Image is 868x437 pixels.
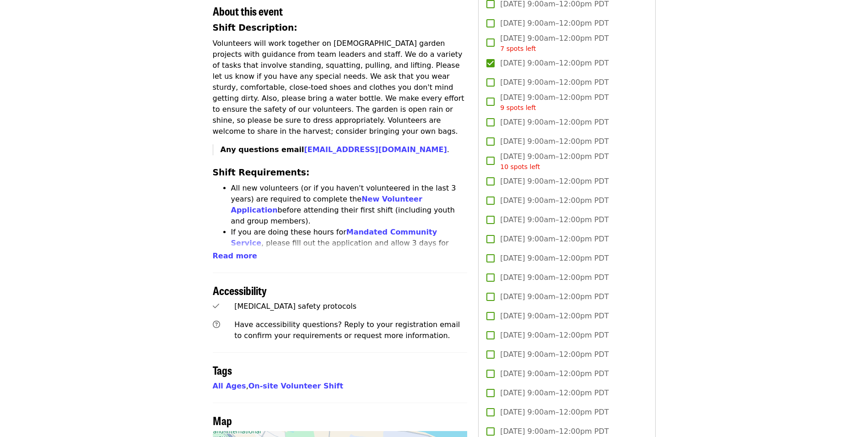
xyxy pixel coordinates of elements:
[234,301,467,312] div: [MEDICAL_DATA] safety protocols
[248,382,343,390] a: On-site Volunteer Shift
[221,144,468,155] p: .
[213,302,219,311] i: check icon
[231,195,422,214] a: New Volunteer Application
[500,136,609,147] span: [DATE] 9:00am–12:00pm PDT
[500,349,609,360] span: [DATE] 9:00am–12:00pm PDT
[234,320,460,340] span: Have accessibility questions? Reply to your registration email to confirm your requirements or re...
[500,330,609,341] span: [DATE] 9:00am–12:00pm PDT
[213,251,257,262] button: Read more
[231,183,468,227] li: All new volunteers (or if you haven't volunteered in the last 3 years) are required to complete t...
[500,33,609,54] span: [DATE] 9:00am–12:00pm PDT
[213,168,310,177] strong: Shift Requirements:
[500,151,609,172] span: [DATE] 9:00am–12:00pm PDT
[500,388,609,399] span: [DATE] 9:00am–12:00pm PDT
[500,234,609,245] span: [DATE] 9:00am–12:00pm PDT
[500,117,609,128] span: [DATE] 9:00am–12:00pm PDT
[213,412,232,428] span: Map
[500,163,540,170] span: 10 spots left
[500,368,609,379] span: [DATE] 9:00am–12:00pm PDT
[221,145,447,154] strong: Any questions email
[213,38,468,137] p: Volunteers will work together on [DEMOGRAPHIC_DATA] garden projects with guidance from team leade...
[500,18,609,29] span: [DATE] 9:00am–12:00pm PDT
[213,362,232,378] span: Tags
[500,253,609,264] span: [DATE] 9:00am–12:00pm PDT
[500,426,609,437] span: [DATE] 9:00am–12:00pm PDT
[500,104,536,111] span: 9 spots left
[500,272,609,283] span: [DATE] 9:00am–12:00pm PDT
[500,214,609,225] span: [DATE] 9:00am–12:00pm PDT
[500,58,609,69] span: [DATE] 9:00am–12:00pm PDT
[213,23,297,33] strong: Shift Description:
[304,145,447,154] a: [EMAIL_ADDRESS][DOMAIN_NAME]
[500,291,609,302] span: [DATE] 9:00am–12:00pm PDT
[500,45,536,52] span: 7 spots left
[500,176,609,187] span: [DATE] 9:00am–12:00pm PDT
[213,382,246,390] a: All Ages
[500,195,609,206] span: [DATE] 9:00am–12:00pm PDT
[213,3,283,19] span: About this event
[213,282,267,298] span: Accessibility
[213,251,257,260] span: Read more
[500,77,609,88] span: [DATE] 9:00am–12:00pm PDT
[231,227,468,271] li: If you are doing these hours for , please fill out the application and allow 3 days for approval....
[500,407,609,418] span: [DATE] 9:00am–12:00pm PDT
[500,92,609,113] span: [DATE] 9:00am–12:00pm PDT
[500,311,609,322] span: [DATE] 9:00am–12:00pm PDT
[213,382,248,390] span: ,
[213,320,220,329] i: question-circle icon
